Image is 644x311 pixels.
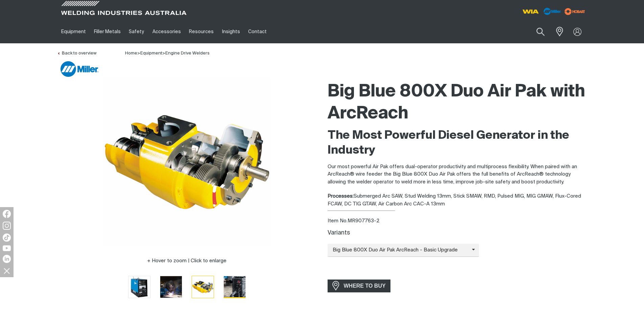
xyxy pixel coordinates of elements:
[192,276,214,298] button: Go to slide 3
[102,77,271,247] img: Big Blue 800X Duo Air Pak with ArcReach
[3,255,11,263] img: LinkedIn
[563,6,587,17] img: miller
[328,163,587,186] p: Our most powerful Air Pak offers dual-operator productivity and multiprocess flexibility. When pa...
[160,276,182,298] img: Big Blue 800X Duo Air Pak with ArcReach
[520,24,552,40] input: Product name or item number...
[244,20,271,43] a: Contact
[3,222,11,230] img: Instagram
[328,194,354,199] strong: Processes:
[165,51,210,55] a: Engine Drive Welders
[328,128,587,158] h2: The Most Powerful Diesel Generator in the Industry
[3,245,11,251] img: YouTube
[192,276,214,298] img: Big Blue 800X Duo Air Pak with ArcReach
[143,257,231,265] button: Hover to zoom | Click to enlarge
[128,276,150,298] img: Big Blue 800X Duo Air Pak with ArcReach
[328,81,587,125] h1: Big Blue 800X Duo Air Pak with ArcReach
[339,281,390,291] span: WHERE TO BUY
[3,234,11,242] img: TikTok
[125,20,148,43] a: Safety
[125,51,137,55] span: Home
[140,51,162,55] a: Equipment
[218,20,244,43] a: Insights
[328,280,391,292] a: WHERE TO BUY
[57,20,90,43] a: Equipment
[90,20,125,43] a: Filler Metals
[128,276,150,298] button: Go to slide 1
[3,210,11,218] img: Facebook
[1,265,13,276] img: hide socials
[137,51,140,55] span: >
[162,51,165,55] span: >
[57,20,455,43] nav: Main
[148,20,185,43] a: Accessories
[125,50,137,55] a: Home
[185,20,218,43] a: Resources
[328,217,587,225] div: Item No. MR907763-2
[223,276,246,298] button: Go to slide 4
[328,246,472,254] span: Big Blue 800X Duo Air Pak ArcReach - Basic Upgrade
[328,230,350,236] label: Variants
[61,61,98,77] img: Miller
[529,24,552,40] button: Search products
[57,51,96,55] a: Back to overview of Engine Drive Welders
[160,276,182,298] button: Go to slide 2
[224,276,245,298] img: Big Blue 800X Duo Air Pak with ArcReach
[328,193,587,208] div: Submerged Arc SAW, Stud Welding 13mm, Stick SMAW, RMD, Pulsed MIG, MIG GMAW, Flux-Cored FCAW, DC ...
